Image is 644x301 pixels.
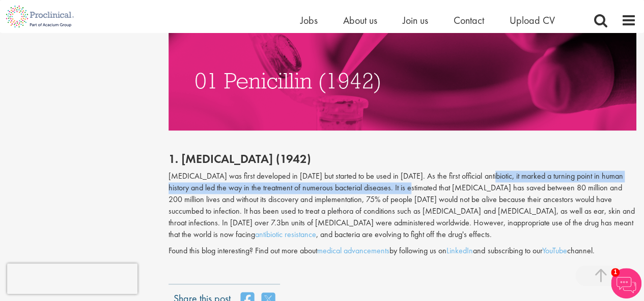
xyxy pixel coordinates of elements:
[611,268,620,277] span: 1
[317,245,389,256] a: medical advancements
[542,245,567,256] a: YouTube
[169,152,636,165] h2: 1. [MEDICAL_DATA] (1942)
[454,14,484,27] a: Contact
[169,30,636,130] img: PENICILLIN (1942)
[174,291,231,298] label: Share this post
[611,268,641,298] img: Chatbot
[300,14,318,27] a: Jobs
[169,171,636,240] p: [MEDICAL_DATA] was first developed in [DATE] but started to be used in [DATE]. As the first offic...
[169,245,636,257] p: Found this blog interesting? Find out more about by following us on and subscribing to our channel.
[510,14,555,27] a: Upload CV
[446,245,473,256] a: LinkedIn
[403,14,428,27] a: Join us
[7,263,137,294] iframe: reCAPTCHA
[343,14,377,27] a: About us
[255,229,316,240] a: antibiotic resistance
